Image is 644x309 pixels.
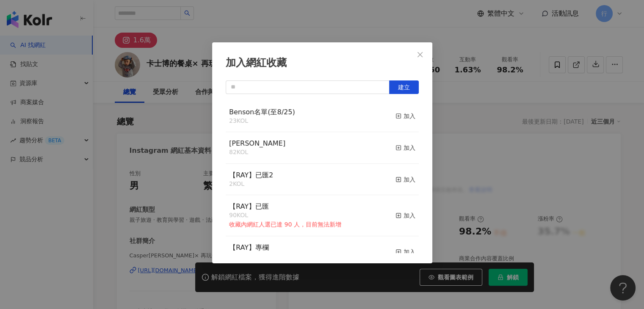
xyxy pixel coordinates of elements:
a: 【RAY】已匯2 [229,172,273,179]
div: 加入 [395,111,415,121]
button: 加入 [395,243,415,261]
div: 82 KOL [229,148,285,157]
div: 加入 [395,175,415,184]
div: 加入 [395,247,415,257]
a: Benson名單(至8/25) [229,109,295,116]
span: 【RAY】已匯 [229,202,269,210]
span: 【RAY】專欄 [229,243,269,251]
div: 23 KOL [229,117,295,125]
span: 【RAY】已匯2 [229,171,273,179]
a: [PERSON_NAME] [229,140,285,147]
button: 加入 [395,139,415,157]
div: 90 KOL [229,211,341,220]
button: 建立 [389,80,419,94]
button: 加入 [395,202,415,229]
button: 加入 [395,171,415,188]
span: [PERSON_NAME] [229,139,285,147]
div: 加入網紅收藏 [226,56,419,70]
div: 2 KOL [229,180,273,188]
span: Benson名單(至8/25) [229,108,295,116]
span: 建立 [398,84,410,91]
div: 加入 [395,143,415,152]
span: close [417,51,423,58]
a: 【RAY】專欄 [229,244,269,251]
button: 加入 [395,108,415,125]
a: 【RAY】已匯 [229,203,269,210]
div: 34 KOL [229,252,269,261]
span: 收藏內網紅人選已達 90 人，目前無法新增 [229,221,341,228]
button: Close [412,46,428,63]
div: 加入 [395,211,415,220]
